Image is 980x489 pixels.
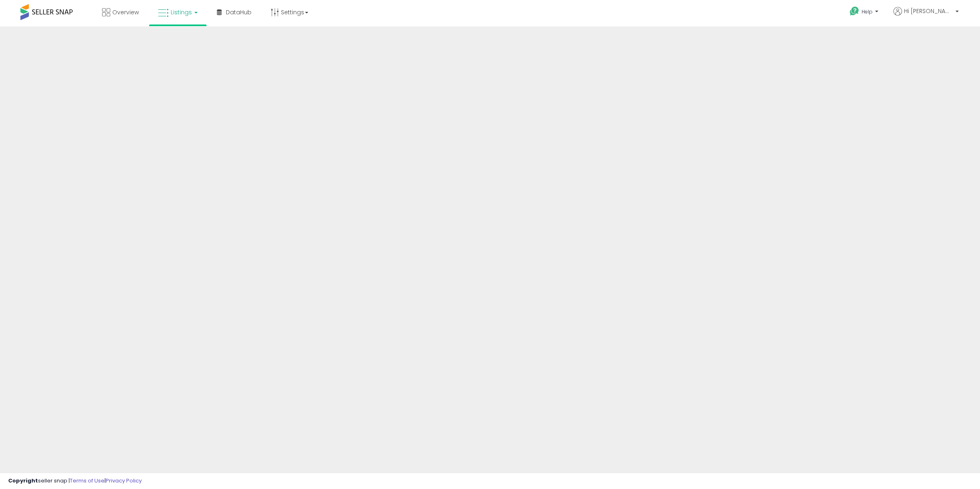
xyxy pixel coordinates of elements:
a: Hi [PERSON_NAME] [893,7,959,25]
i: Get Help [849,6,860,16]
span: DataHub [226,8,252,16]
span: Help [862,8,873,15]
span: Overview [112,8,139,16]
span: Hi [PERSON_NAME] [904,7,953,15]
span: Listings [171,8,192,16]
